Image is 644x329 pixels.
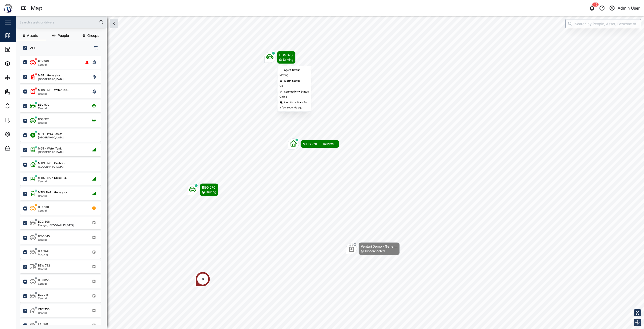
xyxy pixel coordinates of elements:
div: Alarms [13,103,29,109]
div: Central [38,107,49,109]
div: Central [38,195,69,197]
div: Map [13,33,24,38]
div: Map marker [346,242,400,255]
input: Search by People, Asset, Geozone or Place [566,19,641,28]
div: [GEOGRAPHIC_DATA] [38,165,67,168]
div: MTIS PNG - Calibrati... [38,161,67,165]
div: Settings [13,131,31,137]
div: MGT - PNG Power [38,132,62,136]
div: BEG 570 [202,185,216,190]
div: BGS 376 [279,52,293,57]
div: Central [38,122,49,124]
div: [GEOGRAPHIC_DATA] [38,136,64,139]
div: Assets [13,61,29,66]
div: MTIS PNG - Generator... [38,190,69,195]
div: MGT - Generator [38,73,60,78]
div: Central [38,312,50,314]
div: grid [20,54,106,325]
div: 6 [202,276,204,282]
div: Map [31,4,43,13]
div: Disconnected [365,249,385,254]
div: Moving [279,73,288,77]
div: MTIS PNG - Water Tan... [38,88,69,92]
div: Driving [283,57,293,62]
div: BCG 808 [38,220,50,224]
div: Central [38,93,69,95]
canvas: Map [16,16,644,329]
div: Dashboard [13,47,36,52]
div: [GEOGRAPHIC_DATA] [38,151,64,153]
div: Central [38,63,49,66]
div: Reports [13,89,30,95]
div: Central [38,268,50,270]
div: Admin User [618,5,640,11]
div: Central [38,282,50,285]
div: a few seconds ago [279,106,302,110]
div: [GEOGRAPHIC_DATA] [38,78,64,80]
div: BGS 376 [38,117,49,122]
div: BGL 715 [38,293,48,297]
div: BFN 856 [38,278,50,282]
div: Sites [13,75,25,80]
div: Map marker [195,272,210,287]
label: ALL [27,46,36,50]
div: Madang [38,253,50,256]
div: Driving [206,190,216,195]
div: MTIS PNG - Diesel Ta... [38,176,68,180]
span: People [58,34,69,37]
div: MGT - Water Tank [38,146,62,151]
div: Last Data Transfer [284,101,307,105]
span: Assets [27,34,38,37]
div: Tasks [13,117,27,123]
div: MTIS PNG - Calibrati... [303,141,337,146]
div: Venturi Demo - Gener... [361,244,397,249]
div: Connectivity Status [284,90,309,94]
div: Map marker [288,138,339,149]
div: Map marker [264,51,296,64]
span: Groups [87,34,99,37]
div: BEG 570 [38,103,49,107]
div: FAC 698 [38,322,50,326]
div: BCV 645 [38,234,50,238]
div: BEW 732 [38,263,50,268]
input: Search assets or drivers [19,18,104,26]
div: Admin [13,145,28,151]
div: Alarm Status [284,79,300,83]
div: Central [38,180,68,183]
div: Ruango, [GEOGRAPHIC_DATA] [38,224,74,226]
div: BEX 130 [38,205,49,209]
div: Ok [279,84,283,88]
div: BFC 001 [38,59,49,63]
div: CBC 750 [38,307,50,312]
div: Central [38,238,50,241]
div: Central [38,209,49,212]
div: Map marker [187,183,218,196]
div: Agent Status [284,68,300,72]
div: 45 [592,3,599,7]
button: Admin User [609,5,640,12]
div: Central [38,297,48,300]
img: Main Logo [3,3,14,14]
div: BDP 938 [38,249,50,253]
div: Online [279,95,287,99]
